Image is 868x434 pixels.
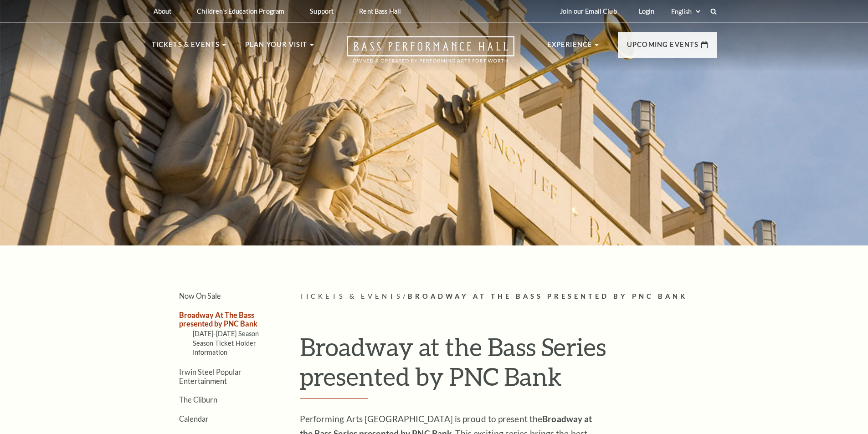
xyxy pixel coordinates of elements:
[179,368,241,385] a: Irwin Steel Popular Entertainment
[152,39,220,56] p: Tickets & Events
[627,39,699,56] p: Upcoming Events
[300,292,403,300] span: Tickets & Events
[359,7,401,15] p: Rent Bass Hall
[669,7,702,16] select: Select:
[179,311,257,328] a: Broadway At The Bass presented by PNC Bank
[193,339,257,356] a: Season Ticket Holder Information
[154,7,172,15] p: About
[179,395,217,404] a: The Cliburn
[179,414,209,423] a: Calendar
[547,39,593,56] p: Experience
[300,332,717,399] h1: Broadway at the Bass Series presented by PNC Bank
[179,291,221,300] a: Now On Sale
[300,291,717,302] p: /
[310,7,334,15] p: Support
[408,292,688,300] span: Broadway At The Bass presented by PNC Bank
[193,330,259,337] a: [DATE]-[DATE] Season
[197,7,284,15] p: Children's Education Program
[245,39,308,56] p: Plan Your Visit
